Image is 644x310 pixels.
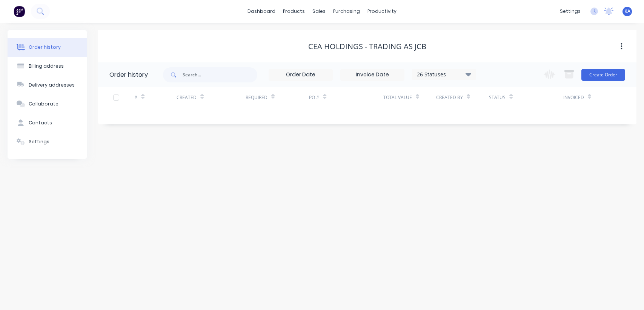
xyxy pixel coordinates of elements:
button: Billing address [8,57,87,76]
div: # [134,87,177,108]
div: Collaborate [29,101,58,107]
button: Order history [8,38,87,57]
input: Order Date [269,69,332,81]
div: Order history [109,70,148,79]
div: Created By [436,87,489,108]
div: Required [246,94,267,101]
button: Collaborate [8,95,87,113]
div: Delivery addresses [29,82,75,88]
div: Total Value [383,87,436,108]
div: CEA Holdings - Trading As JCB [308,42,426,51]
div: Total Value [383,94,412,101]
div: products [279,6,309,17]
div: purchasing [329,6,364,17]
div: settings [556,6,584,17]
div: Invoiced [563,87,606,108]
div: # [134,94,137,101]
div: Created [177,87,245,108]
button: Contacts [8,113,87,132]
input: Invoice Date [341,69,404,81]
div: Settings [29,138,49,145]
img: Factory [14,6,25,17]
div: Created [177,94,197,101]
button: Settings [8,132,87,151]
div: Billing address [29,63,64,70]
div: Created By [436,94,463,101]
div: Contacts [29,119,52,126]
div: Status [489,87,563,108]
input: Search... [183,67,257,82]
div: Status [489,94,506,101]
div: productivity [364,6,400,17]
span: KA [624,8,630,15]
div: PO # [309,94,319,101]
div: Order history [29,44,61,51]
button: Delivery addresses [8,76,87,95]
div: 26 Statuses [412,70,476,79]
div: Invoiced [563,94,584,101]
button: Create Order [581,69,625,81]
a: dashboard [244,6,279,17]
div: sales [309,6,329,17]
div: Required [246,87,309,108]
div: PO # [309,87,383,108]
